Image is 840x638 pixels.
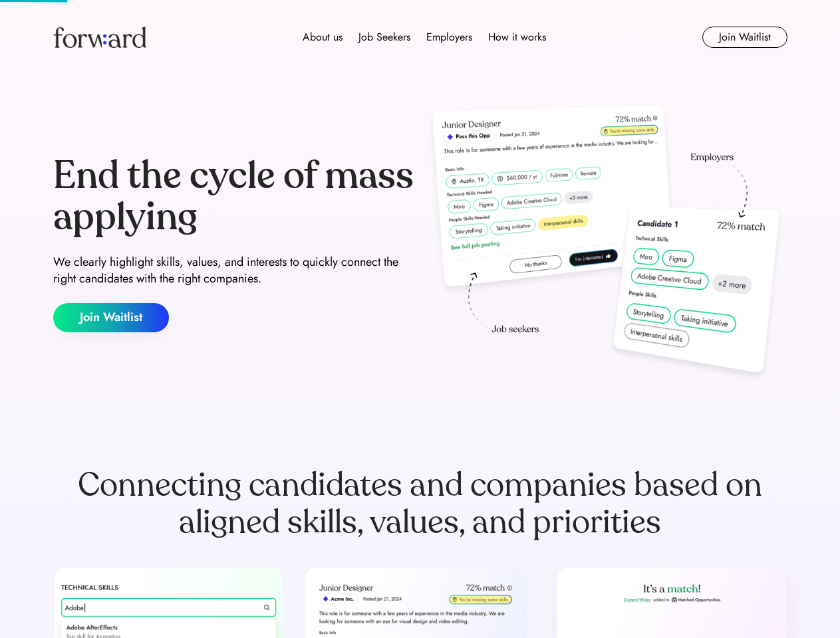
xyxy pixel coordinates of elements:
button: Join Waitlist [702,27,787,48]
div: How it works [488,29,546,45]
div: End the cycle of mass applying [53,156,415,237]
div: Connecting candidates and companies based on aligned skills, values, and priorities [53,467,787,541]
div: Employers [426,29,472,45]
div: Job Seekers [358,29,410,45]
div: We clearly highlight skills, values, and interests to quickly connect the right candidates with t... [53,254,415,287]
button: Join Waitlist [53,303,169,332]
img: hero-image.png [426,101,787,387]
div: About us [303,29,343,45]
img: Forward logo [53,27,146,48]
